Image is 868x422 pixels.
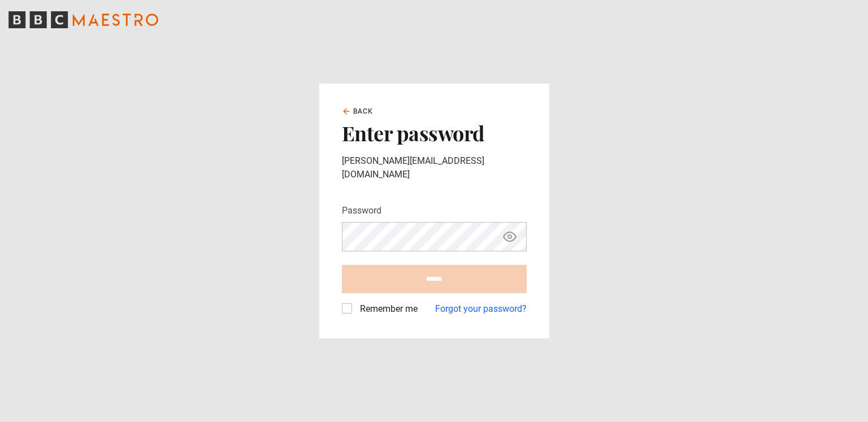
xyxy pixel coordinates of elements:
label: Remember me [355,302,418,316]
label: Password [342,204,381,217]
button: Show password [500,227,519,247]
h2: Enter password [342,121,527,145]
span: Back [353,106,374,116]
a: Back [342,106,374,116]
p: [PERSON_NAME][EMAIL_ADDRESS][DOMAIN_NAME] [342,154,527,181]
svg: BBC Maestro [8,11,158,28]
a: Forgot your password? [435,302,527,316]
